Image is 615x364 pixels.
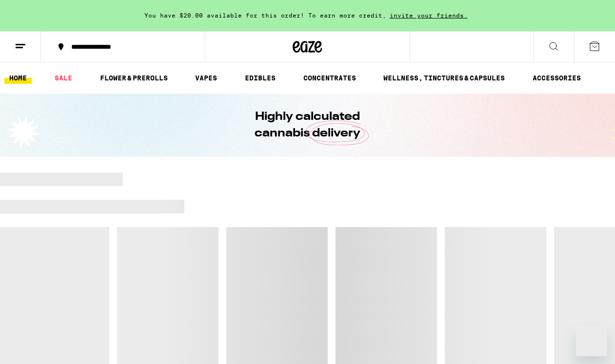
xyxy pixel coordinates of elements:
span: invite your friends. [386,12,471,19]
iframe: Button to launch messaging window [576,325,607,356]
a: HOME [4,72,32,84]
a: WELLNESS, TINCTURES & CAPSULES [378,72,510,84]
a: VAPES [190,72,222,84]
a: SALE [50,72,77,84]
a: CONCENTRATES [298,72,361,84]
a: EDIBLES [240,72,280,84]
span: You have $20.00 available for this order! To earn more credit, [144,12,386,19]
a: FLOWER & PREROLLS [95,72,173,84]
h1: Highly calculated cannabis delivery [227,109,388,142]
a: ACCESSORIES [528,72,586,84]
